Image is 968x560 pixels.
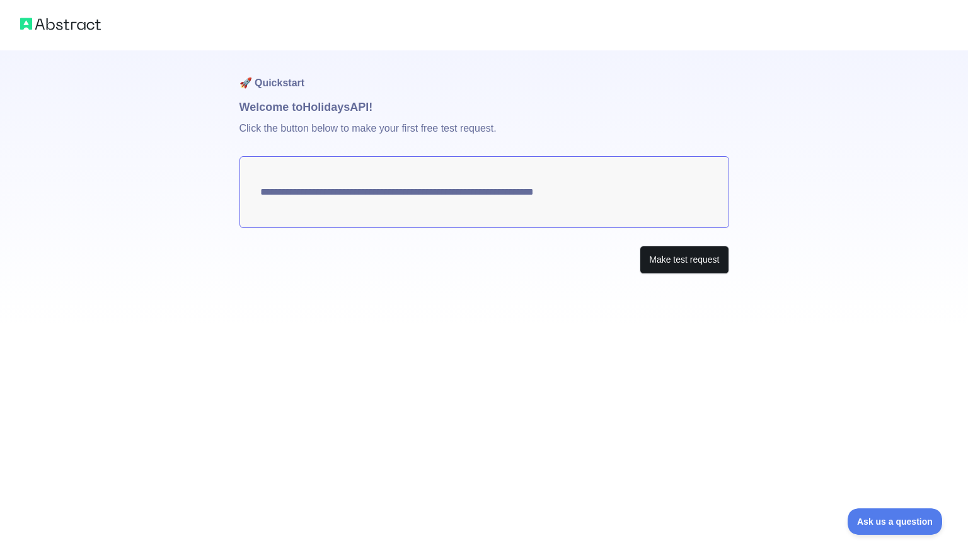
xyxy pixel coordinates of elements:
[239,98,729,116] h1: Welcome to Holidays API!
[239,50,729,98] h1: 🚀 Quickstart
[239,116,729,156] p: Click the button below to make your first free test request.
[640,246,729,274] button: Make test request
[20,15,101,33] img: Abstract logo
[848,508,943,535] iframe: Toggle Customer Support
